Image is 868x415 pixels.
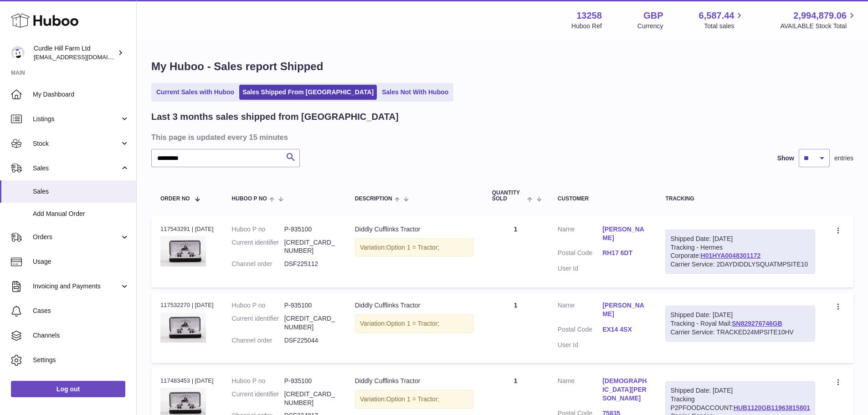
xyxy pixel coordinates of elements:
[160,301,214,309] div: 117532270 | [DATE]
[34,44,116,61] div: Curdle Hill Farm Ltd
[780,10,857,31] a: 2,994,879.06 AVAILABLE Stock Total
[576,10,602,22] strong: 13258
[284,260,337,268] dd: DSF225112
[355,390,474,409] div: Variation:
[386,320,439,327] span: Option 1 = Tractor;
[665,230,815,274] div: Tracking - Hermes Corporate:
[11,46,25,60] img: internalAdmin-13258@internal.huboo.com
[232,238,284,256] dt: Current identifier
[33,356,129,364] span: Settings
[558,225,602,245] dt: Name
[232,377,284,385] dt: Huboo P no
[704,22,745,31] span: Total sales
[11,381,125,397] a: Log out
[33,139,120,148] span: Stock
[355,238,474,257] div: Variation:
[232,225,284,234] dt: Huboo P no
[483,292,549,363] td: 1
[33,164,120,173] span: Sales
[701,252,761,259] a: H01HYA0048301172
[602,249,647,257] a: RH17 6DT
[492,190,525,202] span: Quantity Sold
[558,325,602,336] dt: Postal Code
[284,390,337,407] dd: [CREDIT_CARD_NUMBER]
[355,377,474,385] div: Diddly Cufflinks Tractor
[232,336,284,345] dt: Channel order
[232,314,284,332] dt: Current identifier
[834,154,853,163] span: entries
[602,225,647,242] a: [PERSON_NAME]
[232,196,267,202] span: Huboo P no
[670,235,810,243] div: Shipped Date: [DATE]
[670,386,810,395] div: Shipped Date: [DATE]
[33,115,120,123] span: Listings
[571,22,602,31] div: Huboo Ref
[386,244,439,251] span: Option 1 = Tractor;
[34,53,134,61] span: [EMAIL_ADDRESS][DOMAIN_NAME]
[637,22,663,31] div: Currency
[558,301,602,321] dt: Name
[33,187,129,196] span: Sales
[602,301,647,318] a: [PERSON_NAME]
[284,377,337,385] dd: P-935100
[670,260,810,269] div: Carrier Service: 2DAYDIDDLYSQUATMPSITE10
[160,225,214,233] div: 117543291 | [DATE]
[558,249,602,260] dt: Postal Code
[284,314,337,332] dd: [CREDIT_CARD_NUMBER]
[483,216,549,288] td: 1
[379,85,452,100] a: Sales Not With Huboo
[643,10,663,22] strong: GBP
[670,328,810,337] div: Carrier Service: TRACKED24MPSITE10HV
[793,10,847,22] span: 2,994,879.06
[780,22,857,31] span: AVAILABLE Stock Total
[699,10,734,22] span: 6,587.44
[355,314,474,333] div: Variation:
[160,236,206,266] img: EOB_7513EOB.jpg
[732,320,782,327] a: SN829276746GB
[151,111,399,123] h2: Last 3 months sales shipped from [GEOGRAPHIC_DATA]
[284,301,337,310] dd: P-935100
[386,395,439,403] span: Option 1 = Tractor;
[33,233,120,241] span: Orders
[33,307,129,315] span: Cases
[355,301,474,310] div: Diddly Cufflinks Tractor
[665,196,815,202] div: Tracking
[153,85,237,100] a: Current Sales with Huboo
[284,238,337,256] dd: [CREDIT_CARD_NUMBER]
[284,336,337,345] dd: DSF225044
[232,390,284,407] dt: Current identifier
[602,377,647,403] a: [DEMOGRAPHIC_DATA][PERSON_NAME]
[665,306,815,342] div: Tracking - Royal Mail:
[33,282,120,291] span: Invoicing and Payments
[160,377,214,385] div: 117483453 | [DATE]
[151,132,851,142] h3: This page is updated every 15 minutes
[558,377,602,405] dt: Name
[151,59,853,74] h1: My Huboo - Sales report Shipped
[355,196,392,202] span: Description
[777,154,794,163] label: Show
[33,210,129,218] span: Add Manual Order
[33,331,129,340] span: Channels
[734,404,810,411] a: HUB1120GB11963815801
[602,325,647,334] a: EX14 4SX
[33,257,129,266] span: Usage
[232,260,284,268] dt: Channel order
[160,196,190,202] span: Order No
[558,341,602,349] dt: User Id
[239,85,377,100] a: Sales Shipped From [GEOGRAPHIC_DATA]
[33,90,129,99] span: My Dashboard
[558,264,602,273] dt: User Id
[558,196,647,202] div: Customer
[670,311,810,319] div: Shipped Date: [DATE]
[232,301,284,310] dt: Huboo P no
[160,313,206,343] img: EOB_7513EOB.jpg
[699,10,745,31] a: 6,587.44 Total sales
[284,225,337,234] dd: P-935100
[355,225,474,234] div: Diddly Cufflinks Tractor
